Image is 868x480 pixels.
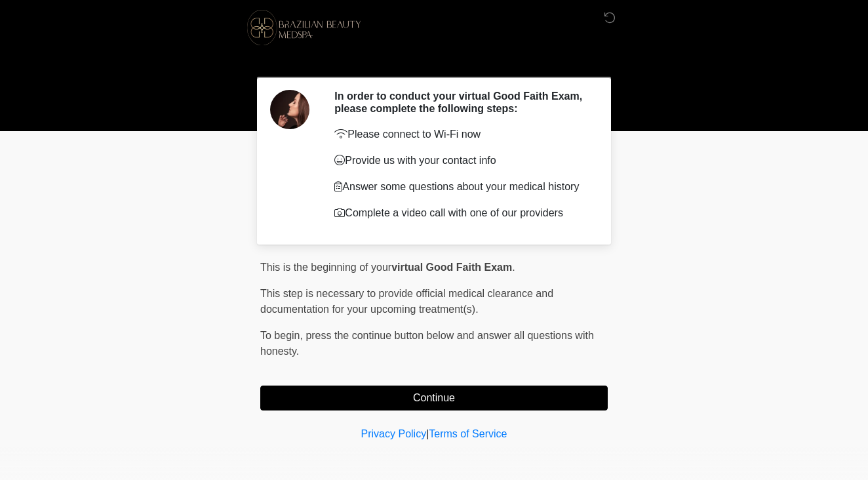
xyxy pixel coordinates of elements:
[260,330,306,341] span: To begin,
[334,179,588,195] p: Answer some questions about your medical history
[270,90,309,129] img: Agent Avatar
[260,386,608,410] button: Continue
[426,428,429,439] a: |
[250,47,618,71] h1: ‎ ‎ ‎
[512,262,515,273] span: .
[260,288,553,315] span: This step is necessary to provide official medical clearance and documentation for your upcoming ...
[247,10,361,45] img: Brazilian Beauty Medspa Logo
[334,90,588,115] h2: In order to conduct your virtual Good Faith Exam, please complete the following steps:
[260,262,391,273] span: This is the beginning of your
[334,153,588,169] p: Provide us with your contact info
[334,127,588,142] p: Please connect to Wi-Fi now
[260,330,594,357] span: press the continue button below and answer all questions with honesty.
[429,428,507,439] a: Terms of Service
[361,428,427,439] a: Privacy Policy
[391,262,512,273] strong: virtual Good Faith Exam
[334,205,588,221] p: Complete a video call with one of our providers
